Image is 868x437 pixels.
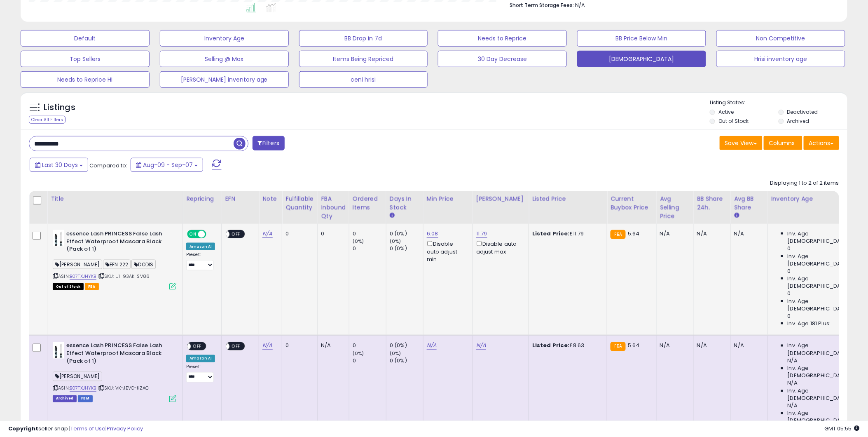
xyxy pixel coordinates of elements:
[770,179,839,187] div: Displaying 1 to 2 of 2 items
[321,195,346,221] div: FBA inbound Qty
[53,395,77,402] span: Listings that have been deleted from Seller Central
[188,231,198,238] span: ON
[788,410,863,425] span: Inv. Age [DEMOGRAPHIC_DATA]-180:
[734,230,761,237] div: N/A
[8,425,143,433] div: seller snap | |
[299,51,428,67] button: Items Being Repriced
[788,230,863,245] span: Inv. Age [DEMOGRAPHIC_DATA]:
[160,30,289,47] button: Inventory Age
[85,283,99,290] span: FBA
[225,195,255,203] div: EFN
[628,230,640,237] span: 5.64
[21,30,150,47] button: Default
[353,195,383,212] div: Ordered Items
[787,108,818,115] label: Deactivated
[230,343,243,350] span: OFF
[427,230,438,238] a: 6.08
[390,195,420,212] div: Days In Stock
[78,395,93,402] span: FBM
[611,342,626,351] small: FBA
[131,158,203,172] button: Aug-09 - Sep-07
[21,51,150,67] button: Top Sellers
[788,388,863,402] span: Inv. Age [DEMOGRAPHIC_DATA]:
[186,364,215,383] div: Preset:
[788,268,791,275] span: 0
[788,253,863,268] span: Inv. Age [DEMOGRAPHIC_DATA]:
[427,195,469,203] div: Min Price
[66,342,166,367] b: essence Lash PRINCESS False Lash Effect Waterproof Mascara Black (Pack of 1)
[353,350,364,357] small: (0%)
[787,117,810,125] label: Archived
[353,238,364,244] small: (0%)
[107,425,143,432] a: Privacy Policy
[532,195,604,203] div: Listed Price
[576,1,585,9] span: N/A
[804,136,839,150] button: Actions
[230,231,243,238] span: OFF
[70,425,105,432] a: Terms of Use
[21,71,150,88] button: Needs to Reprice HI
[716,51,845,67] button: Hrisi inventory age
[70,385,96,392] a: B07TXJHYKB
[769,139,795,147] span: Columns
[30,158,88,172] button: Last 30 Days
[788,365,863,380] span: Inv. Age [DEMOGRAPHIC_DATA]:
[476,240,522,256] div: Disable auto adjust max
[825,425,860,432] span: 2025-10-8 05:55 GMT
[788,380,798,387] span: N/A
[788,312,791,320] span: 0
[628,342,640,350] span: 5.64
[160,51,289,67] button: Selling @ Max
[788,275,863,290] span: Inv. Age [DEMOGRAPHIC_DATA]:
[53,260,102,269] span: [PERSON_NAME]
[427,342,437,350] a: N/A
[103,260,131,269] span: EFN 222
[53,230,64,247] img: 31pQVRvfYtL._SL40_.jpg
[390,350,401,357] small: (0%)
[510,2,574,9] b: Short Term Storage Fees:
[29,116,66,124] div: Clear All Filters
[660,230,687,237] div: N/A
[716,30,845,47] button: Non Competitive
[51,195,179,203] div: Title
[262,195,278,203] div: Note
[611,230,626,239] small: FBA
[89,162,127,169] span: Compared to:
[710,99,847,107] p: Listing States:
[390,357,423,365] div: 0 (0%)
[718,108,734,115] label: Active
[788,342,863,357] span: Inv. Age [DEMOGRAPHIC_DATA]:
[390,212,395,219] small: Days In Stock.
[788,320,831,327] span: Inv. Age 181 Plus:
[299,30,428,47] button: BB Drop in 7d
[771,195,866,203] div: Inventory Age
[353,245,386,252] div: 0
[532,230,570,237] b: Listed Price:
[299,71,428,88] button: ceni hrisi
[390,245,423,252] div: 0 (0%)
[788,245,791,252] span: 0
[205,231,218,238] span: OFF
[98,385,149,392] span: | SKU: VK-JEVO-KZAC
[8,425,38,432] strong: Copyright
[476,230,487,238] a: 11.79
[427,240,466,263] div: Disable auto adjust min
[53,372,102,381] span: [PERSON_NAME]
[660,195,690,221] div: Avg Selling Price
[53,342,176,401] div: ASIN:
[788,402,798,410] span: N/A
[98,273,150,280] span: | SKU: U1-93AK-SV86
[788,290,791,297] span: 0
[734,212,739,219] small: Avg BB Share.
[191,343,204,350] span: OFF
[788,357,798,365] span: N/A
[285,195,314,212] div: Fulfillable Quantity
[697,230,724,237] div: N/A
[321,230,343,237] div: 0
[438,51,567,67] button: 30 Day Decrease
[764,136,802,150] button: Columns
[53,230,176,289] div: ASIN:
[160,71,289,88] button: [PERSON_NAME] inventory age
[697,195,727,212] div: BB Share 24h.
[611,195,653,212] div: Current Buybox Price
